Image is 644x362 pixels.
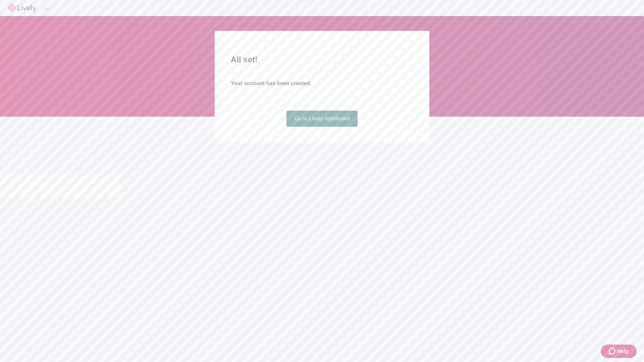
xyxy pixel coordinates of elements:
[44,8,50,10] button: Log out
[609,347,617,355] svg: Zendesk support icon
[231,79,413,87] h4: Your account has been created.
[8,4,36,12] img: Lively
[286,111,358,127] a: Go to Lively dashboard
[231,54,413,66] h2: All set!
[617,347,629,355] span: Help
[601,345,637,358] button: Zendesk support iconHelp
